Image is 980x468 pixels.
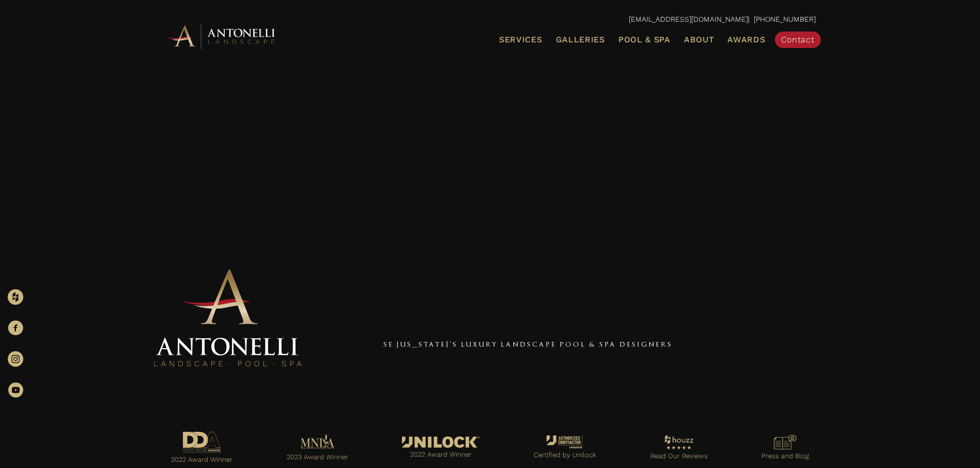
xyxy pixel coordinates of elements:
a: Contact [775,32,821,48]
a: Go to https://antonellilandscape.com/pool-and-spa/dont-stop-believing/ [270,431,365,466]
a: Services [495,33,547,46]
a: Go to https://antonellilandscape.com/press-media/ [745,432,826,465]
a: Go to https://antonellilandscape.com/unilock-authorized-contractor/ [517,433,613,464]
img: Antonelli Horizontal Logo [165,22,278,50]
p: | [PHONE_NUMBER] [165,13,816,26]
img: Antonelli Stacked Logo [150,265,305,372]
a: Galleries [552,33,609,46]
img: Houzz [8,289,23,305]
a: Pool & Spa [614,33,675,46]
a: Go to https://antonellilandscape.com/featured-projects/the-white-house/ [385,434,496,463]
span: Services [499,36,542,44]
span: Contact [781,35,815,44]
a: About [680,33,719,46]
span: Awards [727,35,765,44]
a: Go to https://www.houzz.com/professionals/landscape-architects-and-landscape-designers/antonelli-... [633,432,724,465]
a: [EMAIL_ADDRESS][DOMAIN_NAME] [629,15,748,23]
span: Galleries [556,35,605,44]
span: About [684,36,714,44]
span: Pool & Spa [618,35,671,44]
a: Awards [723,33,769,46]
a: SE [US_STATE]'s Luxury Landscape Pool & Spa Designers [383,340,673,348]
